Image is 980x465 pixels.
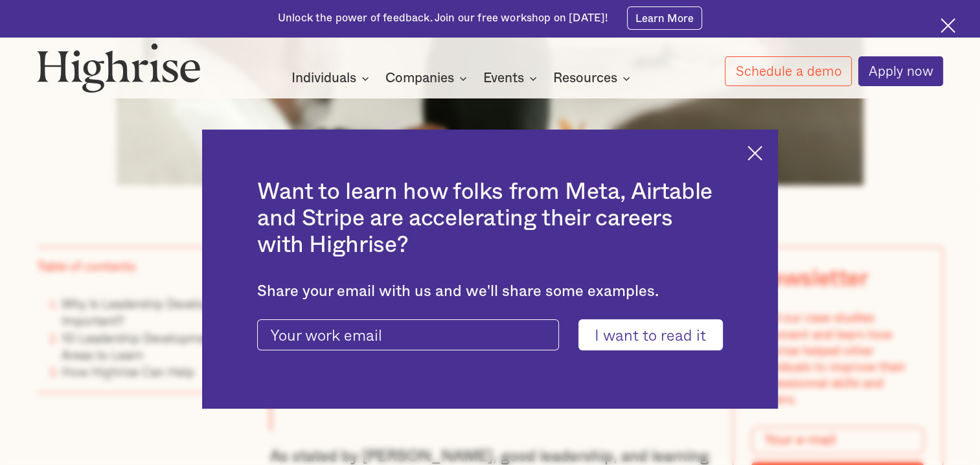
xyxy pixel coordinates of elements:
[291,71,356,86] div: Individuals
[578,319,723,350] input: I want to read it
[553,71,634,86] div: Resources
[858,56,944,86] a: Apply now
[940,18,955,33] img: Cross icon
[627,6,703,30] a: Learn More
[725,56,852,86] a: Schedule a demo
[257,319,723,350] form: current-ascender-blog-article-modal-form
[747,146,762,161] img: Cross icon
[257,319,559,350] input: Your work email
[483,71,541,86] div: Events
[257,283,723,301] div: Share your email with us and we'll share some examples.
[291,71,373,86] div: Individuals
[257,179,723,258] h2: Want to learn how folks from Meta, Airtable and Stripe are accelerating their careers with Highrise?
[385,71,471,86] div: Companies
[385,71,454,86] div: Companies
[553,71,617,86] div: Resources
[483,71,524,86] div: Events
[37,43,201,92] img: Highrise logo
[278,11,608,26] div: Unlock the power of feedback. Join our free workshop on [DATE]!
